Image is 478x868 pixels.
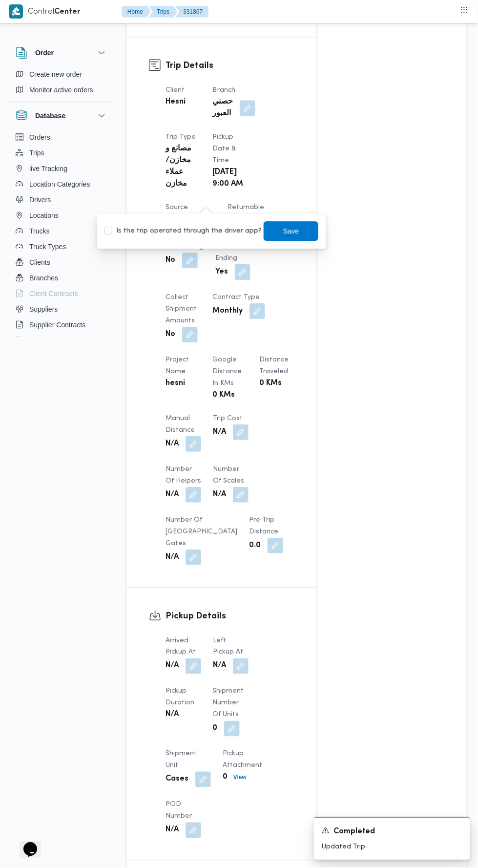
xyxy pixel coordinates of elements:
span: Client [166,87,185,93]
div: Database [8,129,115,341]
span: Shipment Number of Units [212,688,244,718]
button: Client Contracts [12,286,111,301]
span: Returnable [228,204,264,211]
span: Left Pickup At [213,637,243,656]
button: Drivers [12,192,111,208]
span: Contract Type [212,294,260,300]
button: Locations [12,208,111,223]
span: Trips [29,147,44,159]
b: 0 KMs [260,378,282,389]
span: POD Number [166,802,192,820]
span: live Tracking [29,163,67,174]
span: Number of [GEOGRAPHIC_DATA] Gates [166,517,237,547]
span: Collect Shipment Amounts [166,294,197,324]
button: Truck Types [12,239,111,254]
span: Google distance in KMs [212,357,242,386]
span: Project Name [166,357,189,375]
b: Yes [215,266,228,278]
span: Pickup Duration [166,688,194,706]
span: Number of Helpers [166,466,201,484]
h3: Database [35,110,65,122]
b: N/A [166,438,179,450]
p: Updated Trip [322,842,462,852]
span: Branches [29,272,58,284]
b: Cases [166,774,188,785]
span: Locations [29,210,59,221]
b: N/A [213,426,226,438]
h3: Order [35,47,54,59]
iframe: chat widget [10,829,41,858]
b: Hesni [166,96,186,108]
b: [DATE] 9:00 AM [212,167,246,190]
b: hesni [166,378,185,389]
button: Home [122,6,151,18]
span: Branch [212,87,235,93]
span: Distance Traveled [260,357,289,375]
b: N/A [213,489,226,501]
b: View [233,774,247,781]
b: 0 [223,772,228,783]
span: Shipment Unit [166,751,197,769]
button: Orders [12,129,111,145]
span: Clients [29,256,50,268]
span: Supplier Contracts [29,319,85,331]
button: Database [16,110,107,122]
span: Trip Cost [213,415,243,422]
b: 0 [212,723,217,735]
span: Manual Distance [166,415,195,433]
div: Notification [322,826,462,838]
button: Suppliers [12,301,111,317]
b: 0 KMs [212,389,235,401]
button: Supplier Contracts [12,317,111,333]
b: Center [54,8,81,16]
b: No [166,329,175,340]
button: live Tracking [12,161,111,176]
button: Create new order [12,66,111,82]
h3: Trip Details [166,59,295,72]
span: Number of Scales [213,466,244,484]
b: N/A [166,825,179,836]
button: Location Categories [12,176,111,192]
span: Arrived Pickup At [166,637,196,656]
button: Clients [12,254,111,270]
span: Truck Types [29,241,66,253]
span: Trip Type [166,134,196,140]
button: Monitor active orders [12,82,111,98]
b: حصني العبور [212,96,233,120]
b: Monthly [212,305,243,317]
span: Completed [333,826,375,838]
button: View [229,772,250,783]
b: N/A [166,660,179,672]
span: Location Categories [29,178,90,190]
button: Save [264,221,318,241]
button: 331867 [175,6,208,18]
span: Client Contracts [29,288,78,299]
button: Trucks [12,223,111,239]
button: Trips [12,145,111,161]
span: Source [166,204,188,211]
span: Trucks [29,225,49,237]
span: Pickup Attachment [223,751,262,769]
button: Trips [149,6,177,18]
span: Drivers [29,194,51,206]
span: Devices [29,335,54,346]
span: Save [283,225,299,237]
b: N/A [213,660,226,672]
span: Pre Trip Distance [249,517,278,535]
div: Order [8,66,115,102]
b: No [166,254,175,266]
button: Order [16,47,107,59]
b: مصانع و مخازن/عملاء مخازن [166,143,199,190]
span: Create new order [29,68,82,80]
b: 0.0 [249,540,261,551]
label: Is the trip operated through the driver app? [104,225,262,237]
button: Branches [12,270,111,286]
button: Devices [12,333,111,348]
b: N/A [166,709,179,721]
b: N/A [166,551,179,563]
span: Pickup date & time [212,134,236,164]
b: N/A [166,489,179,501]
h3: Pickup Details [166,610,295,623]
span: Monitor active orders [29,84,93,96]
